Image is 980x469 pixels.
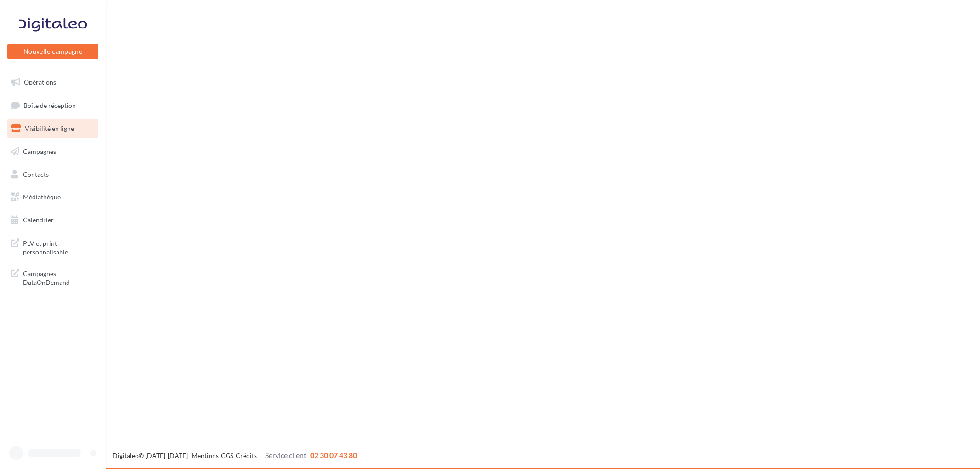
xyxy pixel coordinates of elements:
[6,210,100,230] a: Calendrier
[6,73,100,92] a: Opérations
[7,44,98,59] button: Nouvelle campagne
[23,237,95,257] span: PLV et print personnalisable
[192,452,219,459] a: Mentions
[23,101,76,109] span: Boîte de réception
[6,119,100,138] a: Visibilité en ligne
[23,216,54,224] span: Calendrier
[23,193,61,201] span: Médiathèque
[113,452,139,459] a: Digitaleo
[23,267,95,287] span: Campagnes DataOnDemand
[221,452,233,459] a: CGS
[6,96,100,115] a: Boîte de réception
[6,142,100,161] a: Campagnes
[6,165,100,184] a: Contacts
[23,147,56,155] span: Campagnes
[25,124,74,132] span: Visibilité en ligne
[6,187,100,207] a: Médiathèque
[6,264,100,291] a: Campagnes DataOnDemand
[24,78,56,86] span: Opérations
[113,452,357,459] span: © [DATE]-[DATE] - - -
[6,233,100,260] a: PLV et print personnalisable
[265,451,306,459] span: Service client
[310,451,357,459] span: 02 30 07 43 80
[23,170,49,178] span: Contacts
[236,452,257,459] a: Crédits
